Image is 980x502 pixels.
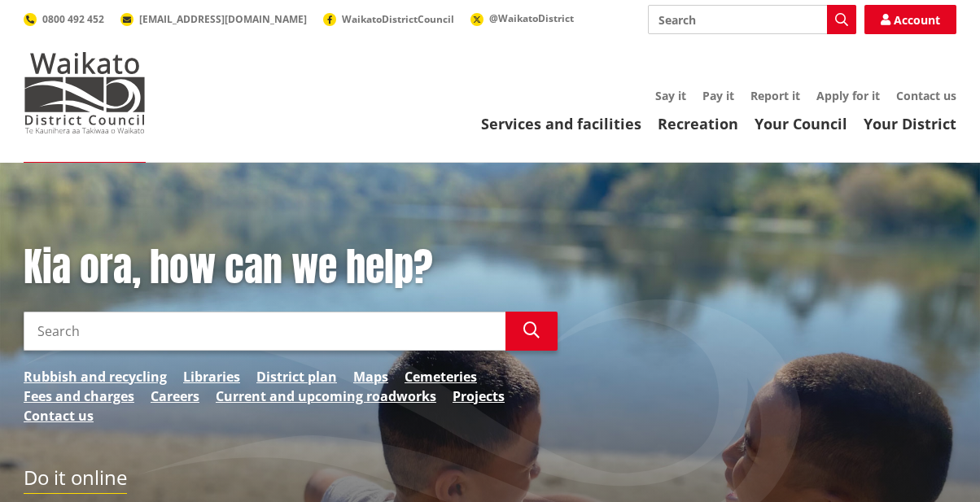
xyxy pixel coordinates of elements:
a: Careers [151,386,199,406]
a: Cemeteries [405,367,477,386]
a: Libraries [183,367,240,386]
a: Contact us [24,406,94,426]
a: Your Council [755,114,847,133]
a: Contact us [896,88,956,103]
a: Fees and charges [24,386,134,406]
a: Projects [453,386,505,406]
a: Recreation [658,114,738,133]
h2: Do it online [24,466,127,495]
a: Pay it [702,88,734,103]
a: Apply for it [816,88,880,103]
a: Account [864,5,956,34]
a: District plan [256,367,337,386]
a: Rubbish and recycling [24,367,167,386]
h1: Kia ora, how can we help? [24,244,558,291]
img: Waikato District Council - Te Kaunihera aa Takiwaa o Waikato [24,52,146,133]
span: @WaikatoDistrict [489,11,574,25]
a: Current and upcoming roadworks [216,386,436,406]
span: WaikatoDistrictCouncil [342,12,454,26]
a: WaikatoDistrictCouncil [323,12,454,26]
input: Search input [648,5,856,34]
a: Your District [864,114,956,133]
a: Say it [655,88,686,103]
input: Search input [24,312,505,351]
span: 0800 492 452 [42,12,104,26]
a: @WaikatoDistrict [470,11,574,25]
a: Services and facilities [481,114,641,133]
span: [EMAIL_ADDRESS][DOMAIN_NAME] [139,12,307,26]
a: Maps [353,367,388,386]
a: [EMAIL_ADDRESS][DOMAIN_NAME] [120,12,307,26]
a: 0800 492 452 [24,12,104,26]
a: Report it [750,88,800,103]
